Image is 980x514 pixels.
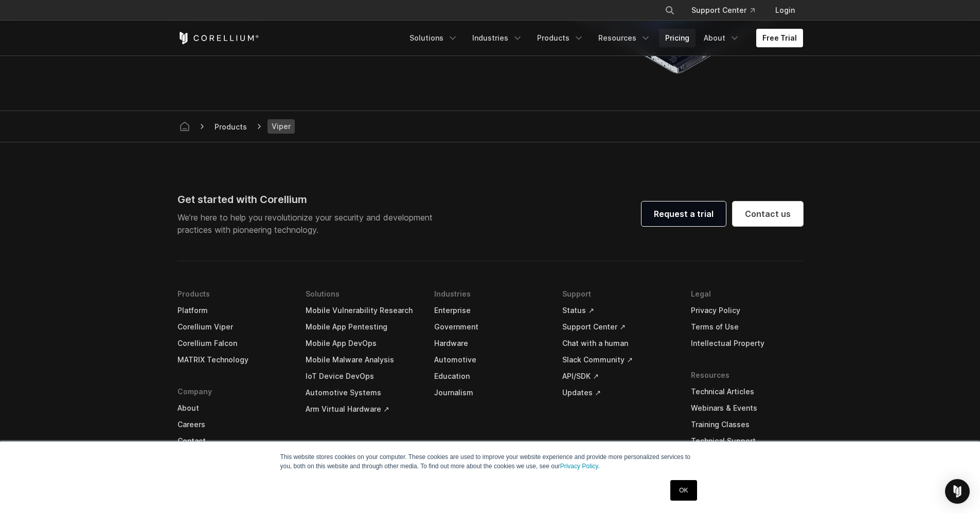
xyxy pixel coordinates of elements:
[531,29,590,47] a: Products
[562,335,674,352] a: Chat with a human
[306,368,418,384] a: IoT Device DevOps
[175,119,194,134] a: Corellium home
[177,433,290,449] a: Contact
[434,352,546,368] a: Automotive
[661,1,679,20] button: Search
[562,384,674,401] a: Updates ↗
[177,400,290,416] a: About
[642,201,726,226] a: Request a trial
[670,480,697,501] a: OK
[280,452,700,471] p: This website stores cookies on your computer. These cookies are used to improve your website expe...
[306,384,418,401] a: Automotive Systems
[683,1,763,20] a: Support Center
[466,29,529,47] a: Industries
[560,463,600,470] a: Privacy Policy.
[945,479,970,504] div: Open Intercom Messenger
[691,433,803,449] a: Technical Support
[592,29,657,47] a: Resources
[177,211,441,236] p: We’re here to help you revolutionize your security and development practices with pioneering tech...
[767,1,803,20] a: Login
[691,416,803,433] a: Training Classes
[562,302,674,319] a: Status ↗
[562,368,674,384] a: API/SDK ↗
[403,29,464,47] a: Solutions
[434,368,546,384] a: Education
[434,302,546,319] a: Enterprise
[659,29,696,47] a: Pricing
[733,201,803,226] a: Contact us
[403,29,803,47] div: Navigation Menu
[177,319,290,335] a: Corellium Viper
[562,352,674,368] a: Slack Community ↗
[177,302,290,319] a: Platform
[268,119,295,134] span: Viper
[177,352,290,368] a: MATRIX Technology
[306,319,418,335] a: Mobile App Pentesting
[691,335,803,352] a: Intellectual Property
[177,335,290,352] a: Corellium Falcon
[691,302,803,319] a: Privacy Policy
[306,352,418,368] a: Mobile Malware Analysis
[434,384,546,401] a: Journalism
[210,120,251,133] span: Products
[177,32,259,44] a: Corellium Home
[698,29,746,47] a: About
[306,401,418,417] a: Arm Virtual Hardware ↗
[306,335,418,352] a: Mobile App DevOps
[177,192,441,207] div: Get started with Corellium
[434,335,546,352] a: Hardware
[177,286,803,508] div: Navigation Menu
[756,29,803,47] a: Free Trial
[210,121,251,132] div: Products
[434,319,546,335] a: Government
[306,302,418,319] a: Mobile Vulnerability Research
[691,383,803,400] a: Technical Articles
[562,319,674,335] a: Support Center ↗
[691,319,803,335] a: Terms of Use
[691,400,803,416] a: Webinars & Events
[177,416,290,433] a: Careers
[652,1,803,20] div: Navigation Menu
